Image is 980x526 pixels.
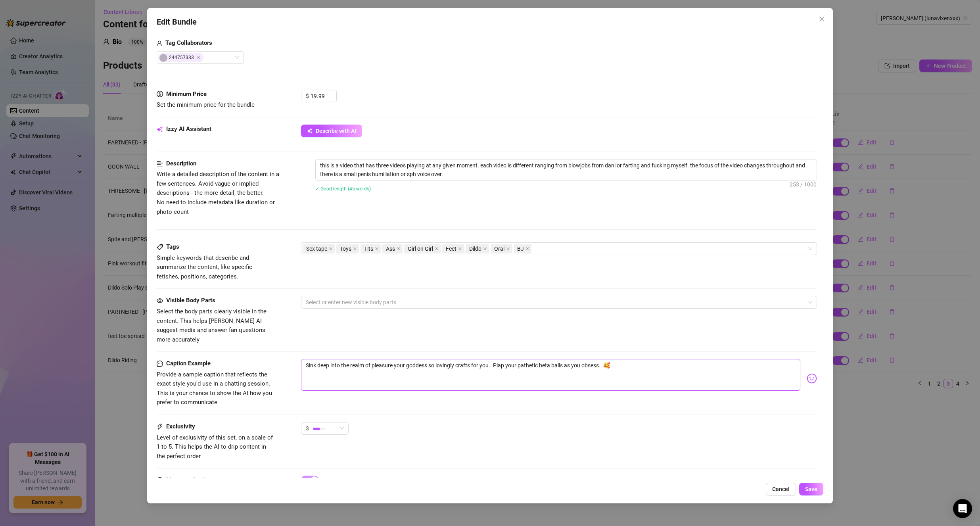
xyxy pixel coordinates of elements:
[157,171,279,215] span: Write a detailed description of the content in a few sentences. Avoid vague or implied descriptio...
[303,244,335,253] span: Sex tape
[458,247,462,251] span: close
[166,476,215,484] strong: Message Settings
[315,186,371,192] span: ✓ Good length (45 words)
[494,244,504,253] span: Oral
[506,247,510,251] span: close
[469,244,481,253] span: Dildo
[404,244,441,253] span: Girl on Girl
[157,359,163,369] span: message
[517,244,524,253] span: BJ
[382,244,403,253] span: Ass
[446,244,456,253] span: Feet
[166,90,207,98] strong: Minimum Price
[340,244,351,253] span: Toys
[157,244,163,250] span: tag
[157,101,255,108] span: Set the minimum price for the bundle
[165,39,212,46] strong: Tag Collaborators
[157,434,273,460] span: Level of exclusivity of this set, on a scale of 1 to 5. This helps the AI to drip content in the ...
[514,244,531,253] span: BJ
[166,125,211,132] strong: Izzy AI Assistant
[353,247,357,251] span: close
[166,160,196,167] strong: Description
[301,125,362,137] button: Describe with AI
[166,360,211,367] strong: Caption Example
[158,53,203,62] span: 244757333
[316,159,817,180] textarea: this is a video that has three videos playing at any given moment. each video is different rangin...
[306,422,309,434] span: 3
[772,486,790,492] span: Cancel
[157,476,163,485] span: message
[157,371,272,406] span: Provide a sample caption that reflects the exact style you'd use in a chatting session. This is y...
[819,16,825,22] span: close
[336,244,359,253] span: Toys
[815,16,828,22] span: Close
[375,247,379,251] span: close
[157,298,163,304] span: eye
[466,244,489,253] span: Dildo
[361,244,381,253] span: Tits
[166,297,215,304] strong: Visible Body Parts
[364,244,373,253] span: Tits
[491,244,512,253] span: Oral
[483,247,487,251] span: close
[815,13,828,25] button: Close
[807,373,817,384] img: svg%3e
[301,359,801,391] textarea: Sink deep into the realm of pleasure your goddess so lovingly crafts for you.. Plap your pathetic...
[157,38,162,48] span: user
[166,243,179,250] strong: Tags
[805,486,817,492] span: Save
[157,159,163,169] span: align-left
[166,423,195,430] strong: Exclusivity
[306,244,327,253] span: Sex tape
[157,308,267,343] span: Select the body parts clearly visible in the content. This helps [PERSON_NAME] AI suggest media a...
[386,244,395,253] span: Ass
[157,16,197,28] span: Edit Bundle
[157,90,163,99] span: dollar
[766,483,796,495] button: Cancel
[525,247,529,251] span: close
[442,244,464,253] span: Feet
[435,247,439,251] span: close
[157,254,252,280] span: Simple keywords that describe and summarize the content, like specific fetishes, positions, categ...
[397,247,401,251] span: close
[408,244,433,253] span: Girl on Girl
[197,56,201,60] span: Close
[799,483,823,495] button: Save
[953,499,972,518] div: Open Intercom Messenger
[157,422,163,432] span: thunderbolt
[329,247,333,251] span: close
[316,128,356,134] span: Describe with AI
